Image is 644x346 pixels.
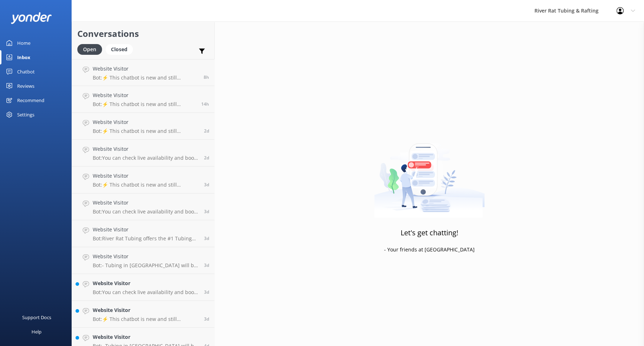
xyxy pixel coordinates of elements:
div: Inbox [17,50,30,64]
h4: Website Visitor [93,279,199,287]
a: Website VisitorBot:You can check live availability and book your tubing, rafting, packages, or gi... [72,193,214,220]
a: Website VisitorBot:- Tubing in [GEOGRAPHIC_DATA] will be open 7 days a week from May to [DATE], s... [72,247,214,274]
img: yonder-white-logo.png [11,12,52,24]
h4: Website Visitor [93,172,199,180]
div: Chatbot [17,64,35,79]
h4: Website Visitor [93,65,198,73]
p: Bot: ⚡ This chatbot is new and still learning. You're welcome to ask a new question and our autom... [93,182,199,188]
a: Website VisitorBot:You can check live availability and book your tubing, rafting, packages, or gi... [72,274,214,301]
a: Website VisitorBot:⚡ This chatbot is new and still learning. You're welcome to ask a new question... [72,167,214,193]
h4: Website Visitor [93,253,199,260]
span: Sep 23 2025 02:46am (UTC -05:00) America/Cancun [204,74,209,80]
img: artwork of a man stealing a conversation from at giant smartphone [374,128,485,218]
a: Website VisitorBot:You can check live availability and book your tubing, rafting, packages, or gi... [72,140,214,167]
h4: Website Visitor [93,226,199,234]
h3: Let's get chatting! [401,227,458,239]
p: Bot: ⚡ This chatbot is new and still learning. You're welcome to ask a new question and our autom... [93,75,198,81]
span: Sep 19 2025 12:42pm (UTC -05:00) America/Cancun [204,316,209,322]
p: Bot: ⚡ This chatbot is new and still learning. You're welcome to ask a new question and our autom... [93,316,199,322]
div: Help [32,325,42,339]
span: Sep 20 2025 10:16am (UTC -05:00) America/Cancun [204,182,209,188]
p: Bot: River Rat Tubing offers the #1 Tubing Adventure in the [GEOGRAPHIC_DATA], located in [GEOGRA... [93,235,199,242]
div: Reviews [17,79,34,93]
a: Closed [106,45,136,53]
a: Website VisitorBot:⚡ This chatbot is new and still learning. You're welcome to ask a new question... [72,301,214,328]
span: Sep 19 2025 05:05pm (UTC -05:00) America/Cancun [204,262,209,268]
div: Home [17,36,30,50]
p: Bot: ⚡ This chatbot is new and still learning. You're welcome to ask a new question and our autom... [93,128,199,134]
p: Bot: You can check live availability and book your tubing, rafting, packages, or gift certificate... [93,155,199,161]
div: Settings [17,107,34,122]
p: Bot: ⚡ This chatbot is new and still learning. You're welcome to ask a new question and our autom... [93,101,196,107]
span: Sep 20 2025 07:07pm (UTC -05:00) America/Cancun [204,155,209,161]
h4: Website Visitor [93,118,199,126]
p: Bot: You can check live availability and book your tubing, rafting, packages, or gift certificate... [93,289,199,295]
div: Open [77,44,102,55]
h4: Website Visitor [93,199,199,207]
a: Open [77,45,106,53]
h4: Website Visitor [93,145,199,153]
div: Support Docs [22,310,51,325]
h2: Conversations [77,27,209,40]
div: Recommend [17,93,44,107]
a: Website VisitorBot:⚡ This chatbot is new and still learning. You're welcome to ask a new question... [72,113,214,140]
span: Sep 19 2025 05:37pm (UTC -05:00) America/Cancun [204,235,209,241]
a: Website VisitorBot:River Rat Tubing offers the #1 Tubing Adventure in the [GEOGRAPHIC_DATA], loca... [72,220,214,247]
span: Sep 19 2025 05:45pm (UTC -05:00) America/Cancun [204,208,209,215]
h4: Website Visitor [93,91,196,99]
span: Sep 22 2025 08:44pm (UTC -05:00) America/Cancun [201,101,209,107]
h4: Website Visitor [93,333,199,341]
div: Closed [106,44,133,55]
a: Website VisitorBot:⚡ This chatbot is new and still learning. You're welcome to ask a new question... [72,59,214,86]
p: Bot: You can check live availability and book your tubing, rafting, packages, or gift certificate... [93,208,199,215]
p: - Your friends at [GEOGRAPHIC_DATA] [384,246,475,254]
span: Sep 21 2025 09:15am (UTC -05:00) America/Cancun [204,128,209,134]
h4: Website Visitor [93,306,199,314]
span: Sep 19 2025 04:32pm (UTC -05:00) America/Cancun [204,289,209,295]
a: Website VisitorBot:⚡ This chatbot is new and still learning. You're welcome to ask a new question... [72,86,214,113]
p: Bot: - Tubing in [GEOGRAPHIC_DATA] will be open 7 days a week from May to [DATE], starting at 10a... [93,262,199,269]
